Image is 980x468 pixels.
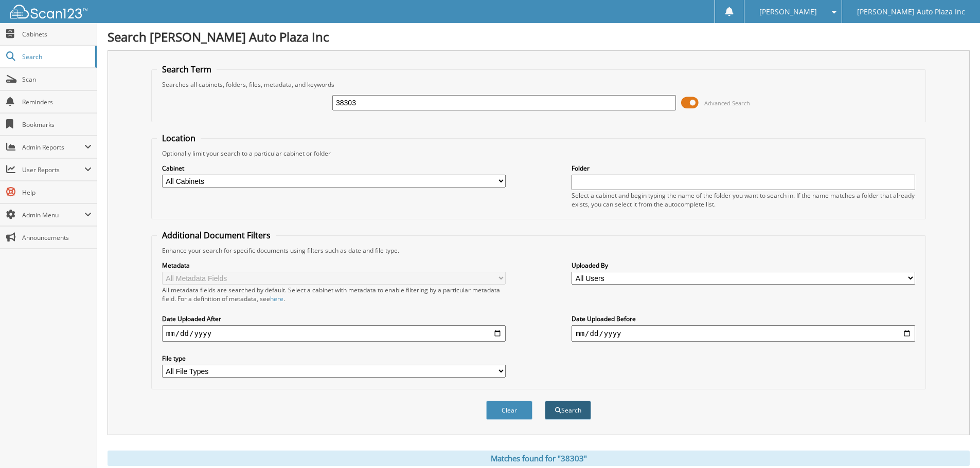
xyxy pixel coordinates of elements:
[22,143,84,152] span: Admin Reports
[162,164,506,173] label: Cabinet
[22,75,92,84] span: Scan
[22,165,84,174] span: User Reports
[22,188,92,197] span: Help
[545,401,591,420] button: Search
[486,401,532,420] button: Clear
[572,164,915,173] label: Folder
[157,133,201,144] legend: Location
[572,314,915,323] label: Date Uploaded Before
[157,230,276,241] legend: Additional Document Filters
[162,354,506,363] label: File type
[22,52,90,61] span: Search
[162,261,506,270] label: Metadata
[162,325,506,342] input: start
[572,191,915,209] div: Select a cabinet and begin typing the name of the folder you want to search in. If the name match...
[10,5,87,18] img: scan123-logo-white.svg
[22,211,84,219] span: Admin Menu
[108,28,970,45] h1: Search [PERSON_NAME] Auto Plaza Inc
[22,233,92,242] span: Announcements
[22,98,92,106] span: Reminders
[22,120,92,129] span: Bookmarks
[162,286,506,303] div: All metadata fields are searched by default. Select a cabinet with metadata to enable filtering b...
[22,30,92,39] span: Cabinets
[157,80,920,89] div: Searches all cabinets, folders, files, metadata, and keywords
[759,9,817,15] span: [PERSON_NAME]
[704,99,750,107] span: Advanced Search
[157,64,217,75] legend: Search Term
[108,451,970,466] div: Matches found for "38303"
[270,294,283,303] a: here
[929,419,980,468] iframe: Chat Widget
[162,314,506,323] label: Date Uploaded After
[857,9,965,15] span: [PERSON_NAME] Auto Plaza Inc
[572,261,915,270] label: Uploaded By
[157,246,920,255] div: Enhance your search for specific documents using filters such as date and file type.
[157,149,920,158] div: Optionally limit your search to a particular cabinet or folder
[572,325,915,342] input: end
